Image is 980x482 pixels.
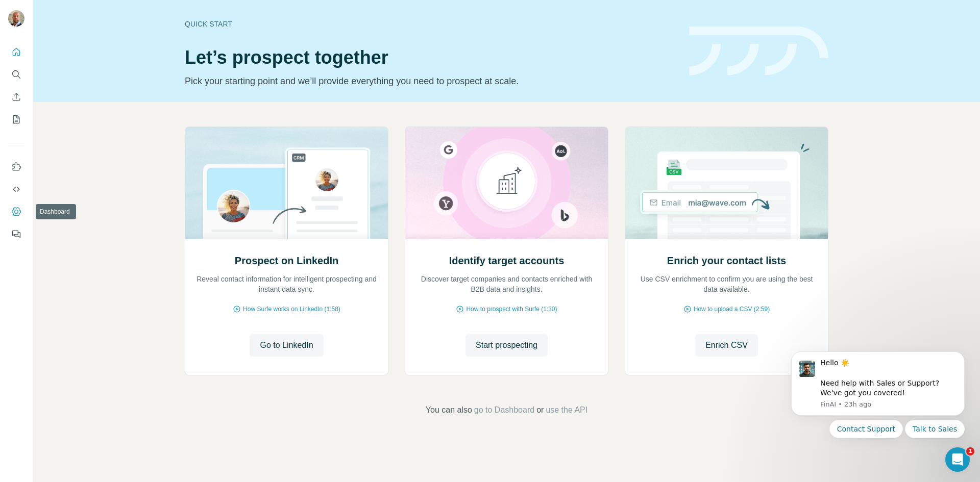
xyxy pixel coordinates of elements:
[689,27,828,76] img: banner
[415,274,598,294] p: Discover target companies and contacts enriched with B2B data and insights.
[625,127,828,239] img: Enrich your contact lists
[694,305,770,314] span: How to upload a CSV (2:59)
[8,180,24,198] button: Use Surfe API
[8,158,24,176] button: Use Surfe on LinkedIn
[466,305,557,314] span: How to prospect with Surfe (1:30)
[635,274,818,294] p: Use CSV enrichment to confirm you are using the best data available.
[8,202,24,221] button: Dashboard
[546,404,587,416] button: use the API
[185,74,677,88] p: Pick your starting point and we’ll provide everything you need to prospect at scale.
[8,88,24,106] button: Enrich CSV
[8,225,24,243] button: Feedback
[243,305,340,314] span: How Surfe works on LinkedIn (1:58)
[250,334,323,357] button: Go to LinkedIn
[8,65,24,84] button: Search
[8,110,24,129] button: My lists
[185,47,677,68] h1: Let’s prospect together
[260,339,313,351] span: Go to LinkedIn
[695,334,758,357] button: Enrich CSV
[776,339,980,477] iframe: Intercom notifications message
[235,253,338,268] h2: Prospect on LinkedIn
[465,334,548,357] button: Start prospecting
[476,339,537,351] span: Start prospecting
[8,10,24,27] img: Avatar
[405,127,608,239] img: Identify target accounts
[705,339,748,351] span: Enrich CSV
[667,253,786,268] h2: Enrich your contact lists
[426,404,472,416] span: You can also
[449,253,565,268] h2: Identify target accounts
[474,404,534,416] button: go to Dashboard
[185,127,388,239] img: Prospect on LinkedIn
[945,447,970,472] iframe: Intercom live chat
[8,43,24,61] button: Quick start
[536,404,544,416] span: or
[185,19,677,29] div: Quick start
[195,274,378,294] p: Reveal contact information for intelligent prospecting and instant data sync.
[966,447,974,455] span: 1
